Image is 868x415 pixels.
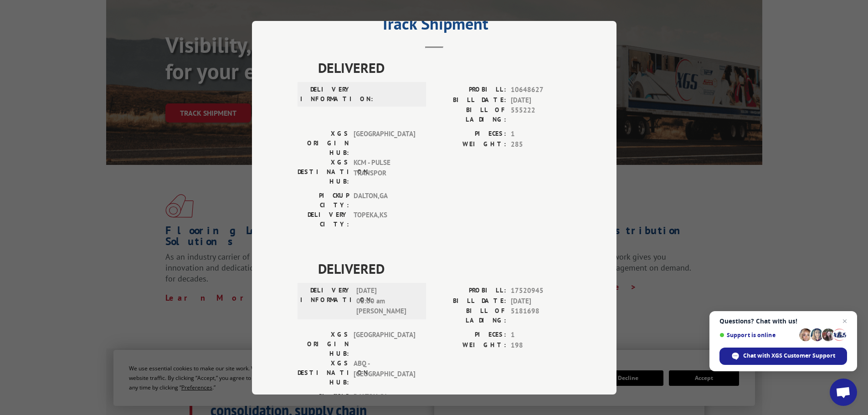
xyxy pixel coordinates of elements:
[434,330,506,340] label: PIECES:
[511,139,571,149] span: 285
[298,129,349,158] label: XGS ORIGIN HUB:
[511,340,571,350] span: 198
[743,352,835,360] span: Chat with XGS Customer Support
[511,296,571,306] span: [DATE]
[300,85,352,104] label: DELIVERY INFORMATION:
[434,286,506,296] label: PROBILL:
[719,332,796,338] span: Support is online
[354,158,415,186] span: KCM - PULSE TRANSPOR
[434,85,506,95] label: PROBILL:
[298,359,349,387] label: XGS DESTINATION HUB:
[719,318,847,325] span: Questions? Chat with us!
[511,85,571,95] span: 10648627
[298,158,349,186] label: XGS DESTINATION HUB:
[434,296,506,306] label: BILL DATE:
[298,392,349,411] label: PICKUP CITY:
[354,392,415,411] span: DALTON , GA
[354,129,415,158] span: [GEOGRAPHIC_DATA]
[356,286,418,317] span: [DATE] 08:00 am [PERSON_NAME]
[354,330,415,359] span: [GEOGRAPHIC_DATA]
[719,348,847,365] div: Chat with XGS Customer Support
[830,379,857,406] div: Open chat
[298,191,349,210] label: PICKUP CITY:
[298,210,349,229] label: DELIVERY CITY:
[354,359,415,387] span: ABQ - [GEOGRAPHIC_DATA]
[434,129,506,139] label: PIECES:
[434,306,506,325] label: BILL OF LADING:
[511,306,571,325] span: 5181698
[354,191,415,210] span: DALTON , GA
[511,95,571,105] span: [DATE]
[298,330,349,359] label: XGS ORIGIN HUB:
[511,105,571,124] span: 555222
[298,17,571,35] h2: Track Shipment
[434,139,506,149] label: WEIGHT:
[318,57,571,78] span: DELIVERED
[434,340,506,350] label: WEIGHT:
[354,210,415,229] span: TOPEKA , KS
[511,330,571,340] span: 1
[300,286,352,317] label: DELIVERY INFORMATION:
[434,95,506,105] label: BILL DATE:
[511,129,571,139] span: 1
[511,286,571,296] span: 17520945
[318,258,571,279] span: DELIVERED
[434,105,506,124] label: BILL OF LADING:
[839,316,850,327] span: Close chat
